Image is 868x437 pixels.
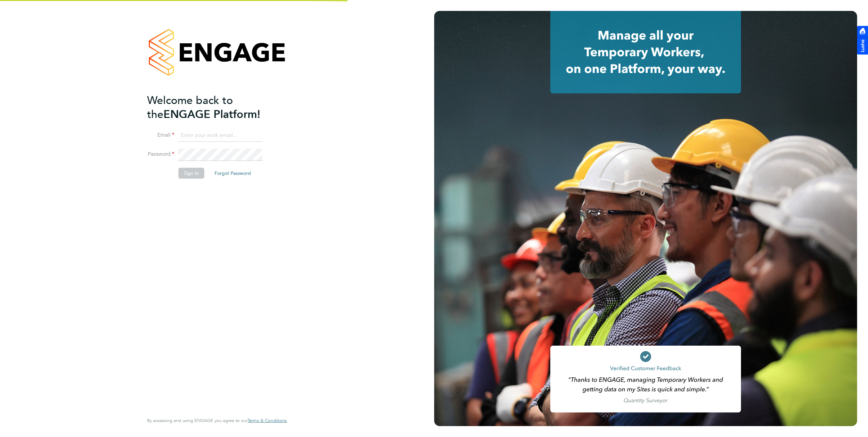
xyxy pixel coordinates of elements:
input: Enter your work email... [178,130,263,142]
a: Terms & Conditions [248,418,287,423]
span: Welcome back to the [147,94,233,121]
label: Password [147,151,174,158]
button: Forgot Password [209,168,256,179]
h2: ENGAGE Platform! [147,93,280,121]
label: Email [147,132,174,139]
button: Sign In [178,168,204,179]
span: By accessing and using ENGAGE you agree to our [147,418,287,423]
